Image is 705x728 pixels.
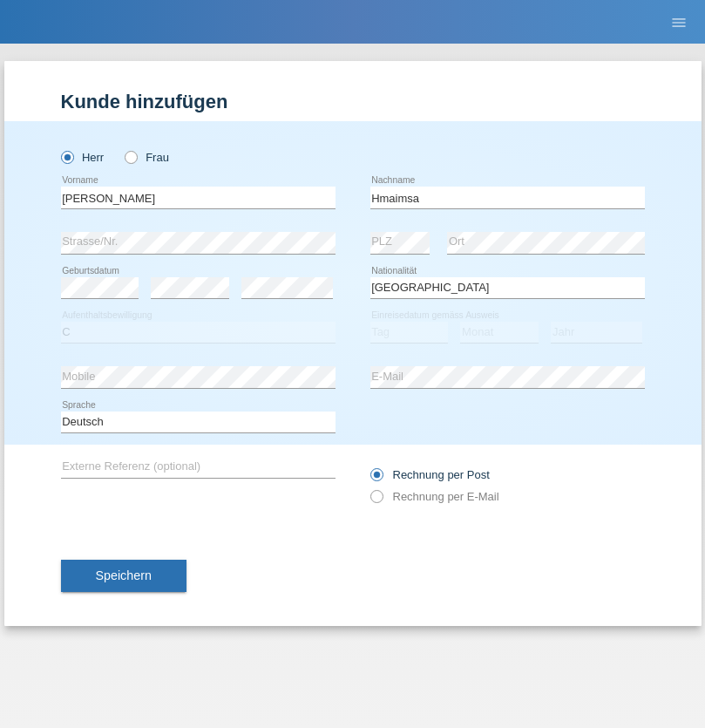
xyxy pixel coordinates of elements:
label: Herr [61,151,105,164]
a: menu [661,17,696,27]
input: Rechnung per E-Mail [370,490,382,512]
button: Speichern [61,560,186,593]
span: Speichern [96,568,152,582]
label: Rechnung per Post [370,468,490,481]
label: Rechnung per E-Mail [370,490,499,503]
h1: Kunde hinzufügen [61,91,645,112]
input: Herr [61,151,72,162]
input: Frau [125,151,136,162]
i: menu [670,14,688,31]
label: Frau [125,151,169,164]
input: Rechnung per Post [370,468,382,490]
